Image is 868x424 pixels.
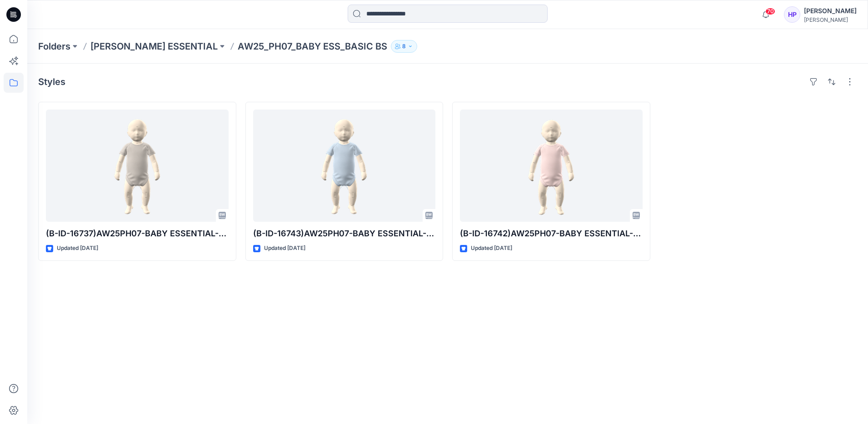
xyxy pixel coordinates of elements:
[804,16,857,23] div: [PERSON_NAME]
[90,40,218,53] a: [PERSON_NAME] ESSENTIAL
[804,5,857,16] div: [PERSON_NAME]
[471,244,512,253] p: Updated [DATE]
[57,244,98,253] p: Updated [DATE]
[460,110,643,222] a: (B-ID-16742)AW25PH07-BABY ESSENTIAL-CTY G 10 PK SS BS
[784,6,800,23] div: HP
[38,76,65,87] h4: Styles
[391,40,417,53] button: 8
[402,41,406,51] p: 8
[264,244,305,253] p: Updated [DATE]
[46,110,229,222] a: (B-ID-16737)AW25PH07-BABY ESSENTIAL-CTY G 10 PK SS BS
[460,227,643,240] p: (B-ID-16742)AW25PH07-BABY ESSENTIAL-CTY G 10 PK SS BS
[253,227,436,240] p: (B-ID-16743)AW25PH07-BABY ESSENTIAL-CTY B 10 PK SS BS
[253,110,436,222] a: (B-ID-16743)AW25PH07-BABY ESSENTIAL-CTY B 10 PK SS BS
[38,40,70,53] a: Folders
[765,8,775,15] span: 70
[238,40,387,53] p: AW25_PH07_BABY ESS_BASIC BS
[46,227,229,240] p: (B-ID-16737)AW25PH07-BABY ESSENTIAL-CTY G 10 PK SS BS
